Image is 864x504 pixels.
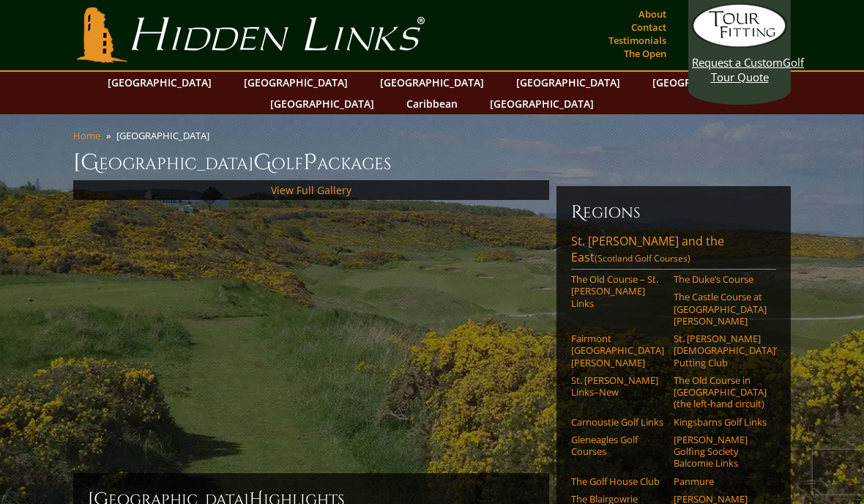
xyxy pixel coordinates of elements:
[645,72,764,93] a: [GEOGRAPHIC_DATA]
[571,273,664,309] a: The Old Course – St. [PERSON_NAME] Links
[237,72,355,93] a: [GEOGRAPHIC_DATA]
[674,333,767,368] a: St. [PERSON_NAME] [DEMOGRAPHIC_DATA]’ Putting Club
[620,43,670,64] a: The Open
[263,93,381,114] a: [GEOGRAPHIC_DATA]
[509,72,627,93] a: [GEOGRAPHIC_DATA]
[73,148,791,177] h1: [GEOGRAPHIC_DATA] olf ackages
[674,374,767,410] a: The Old Course in [GEOGRAPHIC_DATA] (the left-hand circuit)
[674,291,767,327] a: The Castle Course at [GEOGRAPHIC_DATA][PERSON_NAME]
[373,72,491,93] a: [GEOGRAPHIC_DATA]
[399,93,465,114] a: Caribbean
[271,183,351,197] a: View Full Gallery
[674,475,767,487] a: Panmure
[116,129,215,142] li: [GEOGRAPHIC_DATA]
[635,4,670,24] a: About
[571,475,664,487] a: The Golf House Club
[571,233,776,270] a: St. [PERSON_NAME] and the East(Scotland Golf Courses)
[692,4,787,84] a: Request a CustomGolf Tour Quote
[674,416,767,428] a: Kingsbarns Golf Links
[571,374,664,399] a: St. [PERSON_NAME] Links–New
[627,17,670,37] a: Contact
[253,148,272,177] span: G
[692,55,783,70] span: Request a Custom
[303,148,317,177] span: P
[571,201,776,224] h6: Regions
[605,30,670,51] a: Testimonials
[483,93,601,114] a: [GEOGRAPHIC_DATA]
[571,416,664,428] a: Carnoustie Golf Links
[674,434,767,470] a: [PERSON_NAME] Golfing Society Balcomie Links
[595,252,690,264] span: (Scotland Golf Courses)
[674,273,767,285] a: The Duke’s Course
[73,129,100,142] a: Home
[571,333,664,368] a: Fairmont [GEOGRAPHIC_DATA][PERSON_NAME]
[100,72,219,93] a: [GEOGRAPHIC_DATA]
[571,434,664,458] a: Gleneagles Golf Courses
